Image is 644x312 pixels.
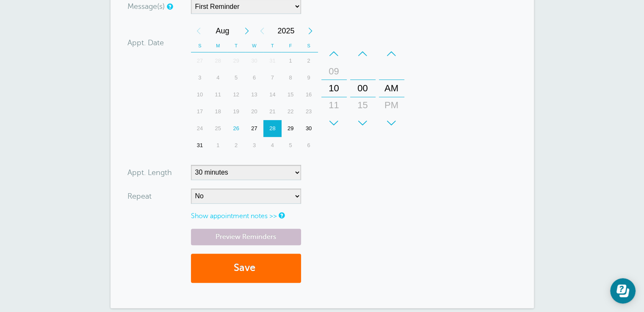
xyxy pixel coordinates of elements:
[227,52,245,69] div: 29
[209,120,227,137] div: Monday, August 25
[282,86,300,103] div: 15
[282,103,300,120] div: 22
[245,52,263,69] div: Wednesday, July 30
[300,137,318,154] div: Saturday, September 6
[324,80,344,97] div: 10
[227,86,245,103] div: 12
[227,69,245,86] div: Tuesday, August 5
[300,69,318,86] div: Saturday, August 9
[209,137,227,154] div: 1
[254,22,270,39] div: Previous Year
[245,120,263,137] div: Wednesday, August 27
[245,69,263,86] div: Wednesday, August 6
[127,39,164,47] label: Appt. Date
[263,52,282,69] div: Thursday, July 31
[263,120,282,137] div: 28
[245,86,263,103] div: 13
[279,213,284,218] a: Notes are for internal use only, and are not visible to your clients.
[282,39,300,52] th: F
[191,86,209,103] div: 10
[245,69,263,86] div: 6
[381,97,402,114] div: PM
[282,69,300,86] div: 8
[209,120,227,137] div: 25
[245,103,263,120] div: 20
[353,114,373,131] div: 30
[191,103,209,120] div: Sunday, August 17
[282,120,300,137] div: 29
[324,63,344,80] div: 09
[209,52,227,69] div: 28
[282,137,300,154] div: Friday, September 5
[209,137,227,154] div: Monday, September 1
[191,137,209,154] div: Sunday, August 31
[245,39,263,52] th: W
[127,192,152,200] label: Repeat
[227,69,245,86] div: 5
[191,52,209,69] div: Sunday, July 27
[167,4,172,9] a: You can create different reminder message templates under the Settings tab.
[263,69,282,86] div: 7
[282,137,300,154] div: 5
[206,22,239,39] span: August
[263,103,282,120] div: Thursday, August 21
[209,69,227,86] div: 4
[282,120,300,137] div: Friday, August 29
[300,86,318,103] div: Saturday, August 16
[127,3,165,10] label: Message(s)
[227,120,245,137] div: 26
[263,69,282,86] div: Thursday, August 7
[227,137,245,154] div: Tuesday, September 2
[263,39,282,52] th: T
[245,137,263,154] div: Wednesday, September 3
[282,86,300,103] div: Friday, August 15
[191,52,209,69] div: 27
[191,120,209,137] div: 24
[263,120,282,137] div: Thursday, August 28
[191,39,209,52] th: S
[227,86,245,103] div: Tuesday, August 12
[300,103,318,120] div: 23
[300,137,318,154] div: 6
[191,229,301,245] a: Preview Reminders
[227,52,245,69] div: Tuesday, July 29
[209,52,227,69] div: Monday, July 28
[245,52,263,69] div: 30
[300,52,318,69] div: 2
[209,103,227,120] div: 18
[381,80,402,97] div: AM
[282,69,300,86] div: Friday, August 8
[191,137,209,154] div: 31
[303,22,318,39] div: Next Year
[227,103,245,120] div: Tuesday, August 19
[270,22,303,39] span: 2025
[353,97,373,114] div: 15
[191,69,209,86] div: Sunday, August 3
[263,137,282,154] div: Thursday, September 4
[191,22,206,39] div: Previous Month
[263,86,282,103] div: 14
[300,120,318,137] div: Saturday, August 30
[209,69,227,86] div: Monday, August 4
[191,86,209,103] div: Sunday, August 10
[191,212,277,220] a: Show appointment notes >>
[239,22,254,39] div: Next Month
[209,86,227,103] div: 11
[209,103,227,120] div: Monday, August 18
[324,97,344,114] div: 11
[300,52,318,69] div: Saturday, August 2
[209,39,227,52] th: M
[350,45,376,131] div: Minutes
[300,103,318,120] div: Saturday, August 23
[321,45,347,131] div: Hours
[245,103,263,120] div: Wednesday, August 20
[245,86,263,103] div: Wednesday, August 13
[245,120,263,137] div: 27
[263,52,282,69] div: 31
[282,52,300,69] div: Friday, August 1
[227,103,245,120] div: 19
[245,137,263,154] div: 3
[191,103,209,120] div: 17
[191,69,209,86] div: 3
[191,254,301,283] button: Save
